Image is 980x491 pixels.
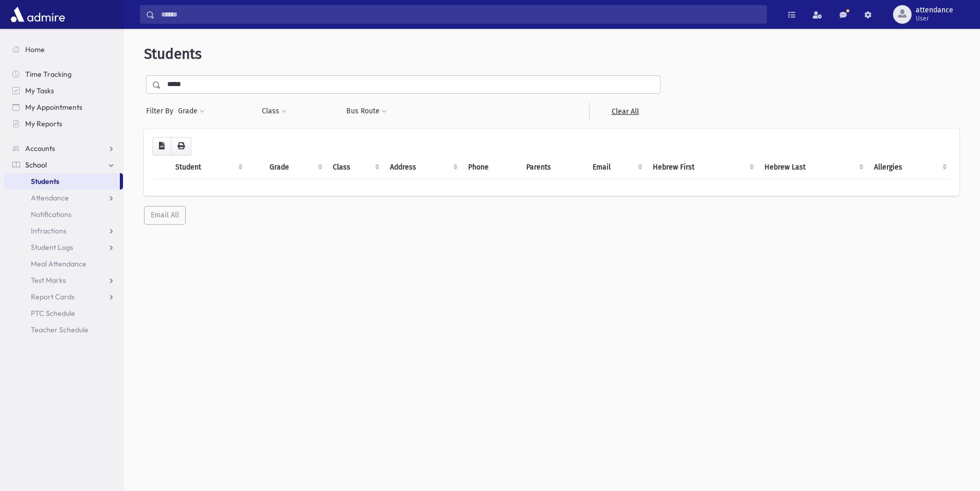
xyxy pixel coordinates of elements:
[31,276,66,285] span: Test Marks
[31,243,73,252] span: Student Logs
[4,66,123,82] a: Time Tracking
[25,119,62,128] span: My Reports
[31,325,88,334] span: Teacher Schedule
[25,160,47,170] span: School
[31,226,66,235] span: Infractions
[144,45,202,62] span: Students
[4,289,123,305] a: Report Cards
[4,321,123,338] a: Teacher Schedule
[586,156,647,179] th: Email
[146,106,177,116] span: Filter By
[4,256,123,272] a: Meal Attendance
[4,99,123,115] a: My Appointments
[758,156,868,179] th: Hebrew Last
[25,70,72,79] span: Time Tracking
[8,4,67,25] img: AdmirePro
[4,305,123,321] a: PTC Schedule
[152,137,171,156] button: CSV
[4,41,123,58] a: Home
[31,193,69,202] span: Attendance
[177,102,205,121] button: Grade
[4,239,123,256] a: Student Logs
[4,157,123,173] a: School
[520,156,586,179] th: Parents
[4,115,123,132] a: My Reports
[916,14,953,23] span: User
[263,156,326,179] th: Grade
[25,144,55,153] span: Accounts
[31,259,86,268] span: Meal Attendance
[155,5,767,24] input: Search
[31,210,72,219] span: Notifications
[25,45,45,54] span: Home
[384,156,462,179] th: Address
[4,190,123,206] a: Attendance
[144,206,186,225] button: Email All
[462,156,520,179] th: Phone
[4,173,120,190] a: Students
[4,272,123,289] a: Test Marks
[346,102,387,121] button: Bus Route
[868,156,951,179] th: Allergies
[169,156,247,179] th: Student
[25,86,54,95] span: My Tasks
[589,102,661,121] a: Clear All
[171,137,191,156] button: Print
[647,156,758,179] th: Hebrew First
[327,156,384,179] th: Class
[31,177,59,186] span: Students
[4,223,123,239] a: Infractions
[31,309,75,318] span: PTC Schedule
[25,103,82,112] span: My Appointments
[916,6,953,14] span: attendance
[4,206,123,223] a: Notifications
[31,292,75,301] span: Report Cards
[4,82,123,99] a: My Tasks
[4,140,123,157] a: Accounts
[261,102,287,121] button: Class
